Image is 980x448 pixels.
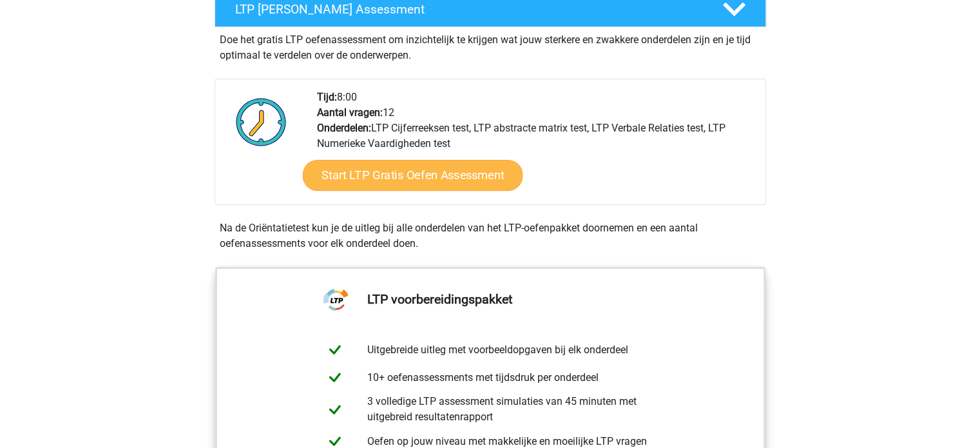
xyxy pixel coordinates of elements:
h4: LTP [PERSON_NAME] Assessment [235,2,702,17]
b: Aantal vragen: [317,106,383,119]
a: Start LTP Gratis Oefen Assessment [302,160,523,191]
div: Na de Oriëntatietest kun je de uitleg bij alle onderdelen van het LTP-oefenpakket doornemen en ee... [215,220,766,251]
b: Tijd: [317,91,337,103]
div: 8:00 12 LTP Cijferreeksen test, LTP abstracte matrix test, LTP Verbale Relaties test, LTP Numerie... [307,90,765,204]
div: Doe het gratis LTP oefenassessment om inzichtelijk te krijgen wat jouw sterkere en zwakkere onder... [215,27,766,63]
img: Klok [229,90,294,154]
b: Onderdelen: [317,122,371,134]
